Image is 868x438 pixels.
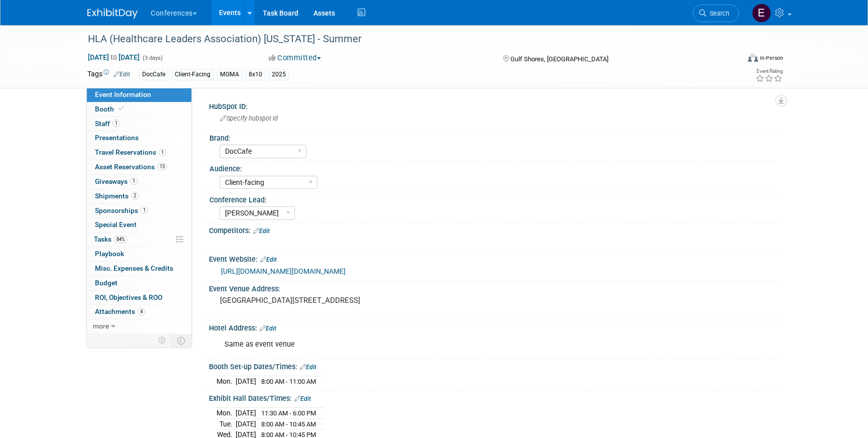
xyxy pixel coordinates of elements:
a: Shipments2 [87,189,191,203]
a: Edit [260,325,276,332]
td: Toggle Event Tabs [171,334,192,347]
span: 13 [157,163,167,170]
span: Search [706,10,729,17]
span: Special Event [95,221,137,229]
span: Budget [95,279,118,287]
span: [DATE] [DATE] [87,53,140,62]
div: Same as event venue [218,335,670,355]
td: [DATE] [236,408,256,419]
img: ExhibitDay [87,9,138,19]
a: Edit [294,395,311,402]
span: 84% [114,236,128,243]
div: 8x10 [246,69,265,80]
span: 8:00 AM - 11:00 AM [261,378,316,385]
a: Travel Reservations1 [87,146,191,160]
div: MGMA [217,69,242,80]
span: Travel Reservations [95,148,166,156]
i: Booth reservation complete [119,106,124,112]
span: Tasks [94,235,128,243]
a: Edit [260,256,277,263]
span: 1 [130,177,138,185]
span: Presentations [95,134,139,142]
span: 1 [159,149,166,156]
div: Competitors: [209,223,781,236]
td: [DATE] [236,418,256,429]
a: Playbook [87,247,191,261]
a: Presentations [87,131,191,145]
span: Playbook [95,250,124,258]
a: Edit [300,364,316,371]
td: Mon. [216,408,236,419]
span: Specify hubspot id [220,115,278,122]
img: Erin Anderson [752,4,771,23]
span: 8:00 AM - 10:45 AM [261,420,316,428]
span: Staff [95,120,120,128]
div: Audience: [209,161,776,174]
a: Budget [87,276,191,290]
span: more [93,322,109,330]
td: Mon. [216,376,236,387]
a: Edit [114,71,130,78]
span: (3 days) [142,55,163,61]
span: Shipments [95,192,139,200]
div: Client-Facing [172,69,213,80]
a: Sponsorships1 [87,204,191,218]
span: 11:30 AM - 6:00 PM [261,409,316,417]
pre: [GEOGRAPHIC_DATA][STREET_ADDRESS] [220,296,436,305]
div: HLA (Healthcare Leaders Association) [US_STATE] - Summer [84,30,724,48]
a: Misc. Expenses & Credits [87,262,191,276]
div: Hotel Address: [209,320,781,334]
td: Tue. [216,418,236,429]
a: Search [693,5,739,22]
a: Staff1 [87,117,191,131]
div: Exhibit Hall Dates/Times: [209,391,781,404]
span: Gulf Shores, [GEOGRAPHIC_DATA] [510,55,608,63]
div: Event Format [680,52,783,67]
div: Event Website: [209,252,781,265]
a: Special Event [87,218,191,232]
span: Misc. Expenses & Credits [95,264,173,272]
span: 4 [138,308,145,315]
span: Event Information [95,90,151,98]
td: Tags [87,69,130,80]
a: ROI, Objectives & ROO [87,291,191,305]
div: Booth Set-up Dates/Times: [209,359,781,372]
button: Committed [265,53,325,63]
a: Attachments4 [87,305,191,319]
div: HubSpot ID: [209,99,781,112]
span: to [109,53,119,61]
span: ROI, Objectives & ROO [95,293,162,301]
a: [URL][DOMAIN_NAME][DOMAIN_NAME] [221,267,346,275]
span: 1 [113,120,120,127]
a: Event Information [87,88,191,102]
a: Asset Reservations13 [87,160,191,174]
a: more [87,319,191,334]
span: Sponsorships [95,206,148,214]
td: [DATE] [236,376,256,387]
span: 1 [141,206,148,214]
a: Edit [253,228,270,235]
a: Tasks84% [87,233,191,247]
a: Giveaways1 [87,175,191,189]
td: Personalize Event Tab Strip [154,334,171,347]
div: In-Person [759,54,783,62]
div: 2025 [269,69,289,80]
div: Event Venue Address: [209,281,781,294]
span: Giveaways [95,177,138,185]
span: Attachments [95,307,145,315]
span: Asset Reservations [95,163,167,171]
span: Booth [95,105,126,113]
span: 2 [131,192,139,199]
div: Brand: [209,131,776,143]
div: Conference Lead: [209,192,776,205]
a: Booth [87,102,191,117]
div: DocCafe [139,69,168,80]
div: Event Rating [755,69,783,74]
img: Format-Inperson.png [748,54,758,62]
